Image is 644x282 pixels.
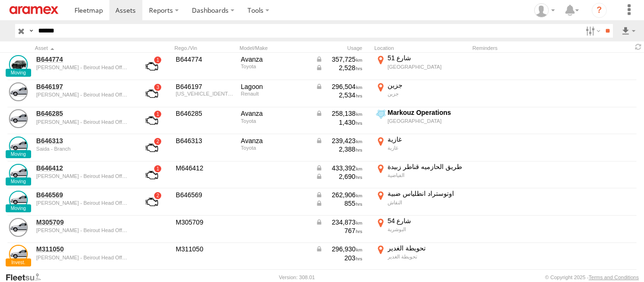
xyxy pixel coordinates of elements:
[134,137,169,159] a: View Asset with Fault/s
[36,164,128,172] a: B646412
[315,109,363,118] div: Data from Vehicle CANbus
[374,108,469,134] label: Click to View Current Location
[315,218,363,226] div: Data from Vehicle CANbus
[241,118,309,124] div: Toyota
[315,164,363,172] div: Data from Vehicle CANbus
[36,191,128,199] a: B646569
[36,218,128,226] a: M305709
[134,109,169,132] a: View Asset with Fault/s
[241,109,309,118] div: Avanza
[388,54,467,62] div: شارع 51
[388,172,467,178] div: الفياضية
[388,108,467,117] div: Markouz Operations
[388,90,467,97] div: جزين
[241,145,309,151] div: Toyota
[176,91,234,97] div: VF1HJD408KA438956
[315,64,363,72] div: Data from Vehicle CANbus
[315,199,363,208] div: Data from Vehicle CANbus
[315,245,363,253] div: Data from Vehicle CANbus
[374,81,469,106] label: Click to View Current Location
[315,82,363,91] div: Data from Vehicle CANbus
[36,119,128,125] div: undefined
[176,82,234,91] div: B646197
[388,271,467,279] div: [GEOGRAPHIC_DATA]
[9,164,28,183] a: View Asset Details
[9,218,28,237] a: View Asset Details
[36,137,128,145] a: B646313
[5,273,49,282] a: Visit our Website
[388,217,467,225] div: شارع 54
[374,54,469,79] label: Click to View Current Location
[315,172,363,181] div: Data from Vehicle CANbus
[36,55,128,64] a: B644774
[315,191,363,199] div: Data from Vehicle CANbus
[241,91,309,97] div: Renault
[388,189,467,198] div: اوتوستراد انطلياس ضبية
[239,45,310,51] div: Model/Make
[620,24,636,38] label: Export results as...
[176,109,234,118] div: B646285
[374,189,469,215] label: Click to View Current Location
[134,82,169,105] a: View Asset with Fault/s
[134,55,169,78] a: View Asset with Fault/s
[36,64,128,70] div: undefined
[176,191,234,199] div: B646569
[582,24,602,38] label: Search Filter Options
[241,64,309,69] div: Toyota
[9,6,58,14] img: aramex-logo.svg
[35,45,129,51] div: Click to Sort
[9,245,28,264] a: View Asset Details
[589,274,639,280] a: Terms and Conditions
[374,45,469,51] div: Location
[174,45,236,51] div: Rego./Vin
[388,118,467,124] div: [GEOGRAPHIC_DATA]
[315,254,363,262] div: 203
[472,45,556,51] div: Reminders
[176,245,234,253] div: M311050
[592,3,607,18] i: ?
[314,45,371,51] div: Usage
[315,118,363,127] div: 1,430
[176,55,234,64] div: B644774
[36,227,128,233] div: undefined
[388,145,467,151] div: غازية
[9,109,28,128] a: View Asset Details
[36,173,128,179] div: undefined
[9,82,28,101] a: View Asset Details
[388,162,467,171] div: طريق الحازميه قناطر زبيدة
[545,274,639,280] div: © Copyright 2025 -
[241,137,309,145] div: Avanza
[9,191,28,209] a: View Asset Details
[388,81,467,89] div: جزين
[374,244,469,269] label: Click to View Current Location
[315,137,363,145] div: Data from Vehicle CANbus
[388,226,467,233] div: البوشرية
[36,109,128,118] a: B646285
[176,218,234,226] div: M305709
[36,255,128,260] div: undefined
[9,137,28,155] a: View Asset Details
[374,217,469,242] label: Click to View Current Location
[315,226,363,235] div: 767
[531,3,558,17] div: Mazen Siblini
[36,245,128,253] a: M311050
[176,164,234,172] div: M646412
[241,55,309,64] div: Avanza
[315,55,363,64] div: Data from Vehicle CANbus
[27,24,35,38] label: Search Query
[315,145,363,153] div: 2,388
[134,164,169,186] a: View Asset with Fault/s
[374,135,469,161] label: Click to View Current Location
[633,42,644,51] span: Refresh
[388,64,467,70] div: [GEOGRAPHIC_DATA]
[134,191,169,213] a: View Asset with Fault/s
[388,253,467,260] div: تحويطة الغدير
[36,146,128,152] div: undefined
[388,244,467,252] div: تحويطة الغدير
[36,92,128,97] div: undefined
[388,199,467,206] div: النقاش
[315,91,363,99] div: 2,534
[36,200,128,206] div: undefined
[279,274,315,280] div: Version: 308.01
[388,135,467,144] div: غازية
